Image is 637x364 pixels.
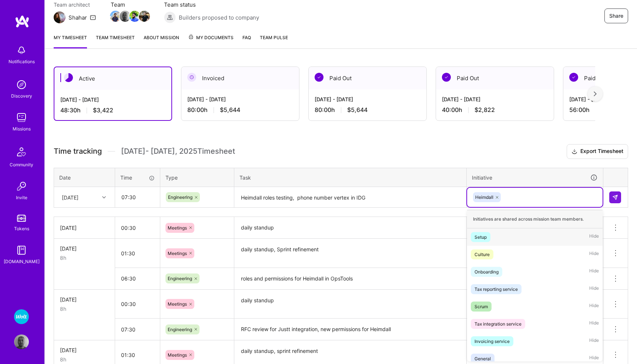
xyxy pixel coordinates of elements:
img: Team Member Avatar [110,11,121,22]
img: Wolt - Fintech: Payments Expansion Team [14,309,29,324]
img: User Avatar [14,334,29,349]
span: Hide [589,249,599,259]
span: Team architect [54,1,96,8]
span: $5,644 [347,106,368,114]
img: Team Architect [54,11,66,23]
span: Heimdall [475,194,493,200]
div: [DATE] [60,296,109,303]
span: Meetings [168,301,187,307]
div: 8h [60,305,109,313]
div: Discovery [11,92,32,100]
span: Share [609,12,623,20]
div: [DATE] - [DATE] [442,95,548,103]
span: Engineering [168,276,192,281]
input: HH:MM [115,218,160,238]
div: Culture [475,251,490,258]
img: bell [14,43,29,58]
textarea: daily standup [235,218,466,238]
img: logo [15,15,30,28]
div: 80:00 h [315,106,420,114]
span: Team Pulse [260,35,288,40]
img: discovery [14,77,29,92]
input: HH:MM [115,244,160,263]
span: Hide [589,354,599,364]
div: [DATE] - [DATE] [60,96,165,103]
div: Community [10,161,33,169]
span: Engineering [168,194,192,200]
span: My Documents [188,34,234,42]
a: My Documents [188,34,234,48]
span: Meetings [168,225,187,231]
span: $2,822 [475,106,495,114]
span: Engineering [168,327,192,332]
th: Type [160,168,234,187]
div: 80:00 h [187,106,293,114]
th: Date [54,168,115,187]
img: Builders proposed to company [164,11,176,23]
span: Meetings [168,251,187,256]
span: Builders proposed to company [179,14,259,21]
img: Active [64,73,73,82]
img: Team Member Avatar [129,11,140,22]
img: Community [13,143,30,161]
div: Tax integration service [475,320,522,328]
div: Scrum [475,303,488,310]
span: Meetings [168,352,187,358]
a: Team timesheet [96,34,135,48]
a: Team Member Avatar [130,10,140,23]
span: Hide [589,319,599,329]
span: Team status [164,1,259,8]
span: Hide [589,302,599,312]
div: 40:00 h [442,106,548,114]
div: [DATE] - [DATE] [315,95,420,103]
a: Team Member Avatar [120,10,130,23]
div: [DATE] [60,346,109,354]
div: Notifications [9,58,35,65]
textarea: daily standup [235,290,466,318]
img: tokens [17,215,26,222]
textarea: daily standup, Sprint refinement [235,239,466,267]
a: Team Member Avatar [111,10,120,23]
div: [DOMAIN_NAME] [4,258,40,265]
img: Invoiced [187,73,196,82]
span: $5,644 [220,106,240,114]
div: 8h [60,254,109,262]
div: Invite [16,194,27,201]
input: HH:MM [115,187,160,207]
div: [DATE] - [DATE] [187,95,293,103]
img: Team Member Avatar [120,11,131,22]
div: Paid Out [436,67,554,89]
a: Wolt - Fintech: Payments Expansion Team [12,309,31,324]
span: [DATE] - [DATE] , 2025 Timesheet [121,147,235,156]
img: Team Member Avatar [139,11,150,22]
a: FAQ [242,34,251,48]
div: Shahar [68,14,87,21]
div: 8h [60,356,109,363]
span: Hide [589,267,599,277]
button: Export Timesheet [567,144,628,159]
div: Active [54,67,171,90]
textarea: Heimdall roles testing, phone number vertex in IDG [235,188,466,207]
div: Setup [475,233,487,241]
div: Tokens [14,225,29,232]
i: icon Mail [90,14,96,20]
div: [DATE] [62,193,78,201]
div: [DATE] [60,224,109,232]
div: Invoiced [181,67,299,89]
div: Paid Out [309,67,426,89]
div: Initiatives are shared across mission team members. [467,210,603,228]
img: Submit [612,194,618,200]
span: Hide [589,336,599,346]
img: Paid Out [315,73,323,82]
div: null [609,191,622,203]
div: Onboarding [475,268,499,276]
a: My timesheet [54,34,87,48]
textarea: roles and permissions for Heimdall in OpsTools [235,269,466,289]
a: About Mission [144,34,179,48]
img: Invite [14,179,29,194]
a: User Avatar [12,334,31,349]
input: HH:MM [115,269,160,288]
div: Tax reporting service [475,285,518,293]
div: Invoicing service [475,337,510,345]
span: Hide [589,284,599,294]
